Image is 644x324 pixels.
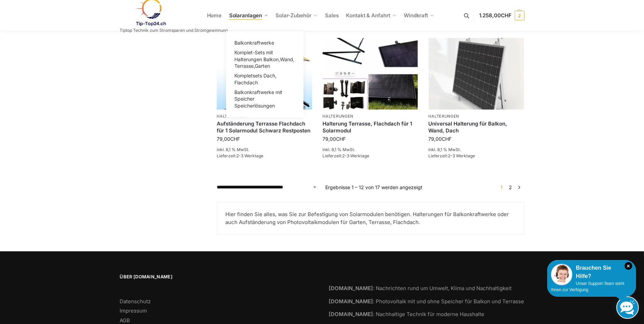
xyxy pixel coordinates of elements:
span: Komplet-Sets mit Halterungen Balkon,Wand, Terrasse,Garten [234,49,295,69]
a: Halterungen [217,114,248,119]
p: Hier finden Sie alles, was Sie zur Befestigung von Solarmodulen benötigen. Halterungen für Balkon... [225,211,515,226]
span: Lieferzeit: [323,153,369,158]
a: Kompletsets Dach, Flachdach [230,71,299,87]
span: Kompletsets Dach, Flachdach [234,73,277,85]
a: Aufständerung Terrasse Flachdach für 1 Solarmodul Schwarz Restposten [217,120,312,134]
img: Befestigung Solarpaneele [429,38,524,110]
span: 2-3 Werktage [448,153,475,158]
bdi: 79,00 [217,136,240,142]
span: CHF [230,136,240,142]
a: Seite 2 [507,184,514,190]
bdi: 79,00 [429,136,452,142]
span: Lieferzeit: [429,153,475,158]
span: Balkonkraftwerke mit Speicher Speicherlösungen [234,89,282,109]
strong: [DOMAIN_NAME] [329,298,373,305]
a: Datenschutz [120,298,151,305]
a: Halterungen [323,114,353,119]
span: 1.258,00 [479,12,512,19]
a: 1.258,00CHF 2 [479,5,524,26]
p: inkl. 8,1 % MwSt. [217,147,312,153]
img: Customer service [551,264,572,285]
span: CHF [336,136,346,142]
a: Balkonkraftwerke [230,38,299,48]
span: Kontakt & Anfahrt [346,12,390,19]
a: Komplet-Sets mit Halterungen Balkon,Wand, Terrasse,Garten [230,48,299,71]
i: Schließen [625,262,632,270]
p: Ergebnisse 1 – 12 von 17 werden angezeigt [326,184,423,191]
select: Shop-Reihenfolge [217,184,317,191]
a: Balkonkraftwerke mit Speicher Speicherlösungen [230,87,299,111]
img: Halterung-Terrasse Aufständerung [217,38,312,110]
p: Tiptop Technik zum Stromsparen und Stromgewinnung [120,28,228,33]
p: inkl. 8,1 % MwSt. [429,147,524,153]
a: → [516,184,522,191]
span: Seite 1 [499,184,504,190]
span: Windkraft [404,12,428,19]
span: 2-3 Werktage [342,153,369,158]
span: Solaranlagen [229,12,262,19]
span: CHF [501,12,512,19]
span: Lieferzeit: [217,153,263,158]
a: Impressum [120,307,147,314]
strong: [DOMAIN_NAME] [329,285,373,291]
a: Universal Halterung für Balkon, Wand, Dach [429,120,524,134]
div: Brauchen Sie Hilfe? [551,264,632,280]
img: Halterung Terrasse, Flachdach für 1 Solarmodul [323,38,418,110]
a: AGB [120,317,130,324]
a: [DOMAIN_NAME]: Photovoltaik mit und ohne Speicher für Balkon und Terrasse [329,298,524,305]
span: Balkonkraftwerke [234,40,274,46]
a: [DOMAIN_NAME]: Nachhaltige Technik für moderne Haushalte [329,311,485,317]
span: Über [DOMAIN_NAME] [120,274,315,280]
span: 2 [515,11,524,20]
span: Solar-Zubehör [276,12,311,19]
strong: [DOMAIN_NAME] [329,311,373,317]
a: Halterungen [429,114,459,119]
span: CHF [442,136,452,142]
bdi: 79,00 [323,136,346,142]
span: Sales [325,12,339,19]
a: Halterung Terrasse, Flachdach für 1 Solarmodul [323,120,418,134]
span: Unser Support-Team steht Ihnen zur Verfügung [551,281,624,292]
a: [DOMAIN_NAME]: Nachrichten rund um Umwelt, Klima und Nachhaltigkeit [329,285,512,291]
span: 2-3 Werktage [236,153,263,158]
nav: Produkt-Seitennummerierung [496,184,524,191]
p: inkl. 8,1 % MwSt. [323,147,418,153]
